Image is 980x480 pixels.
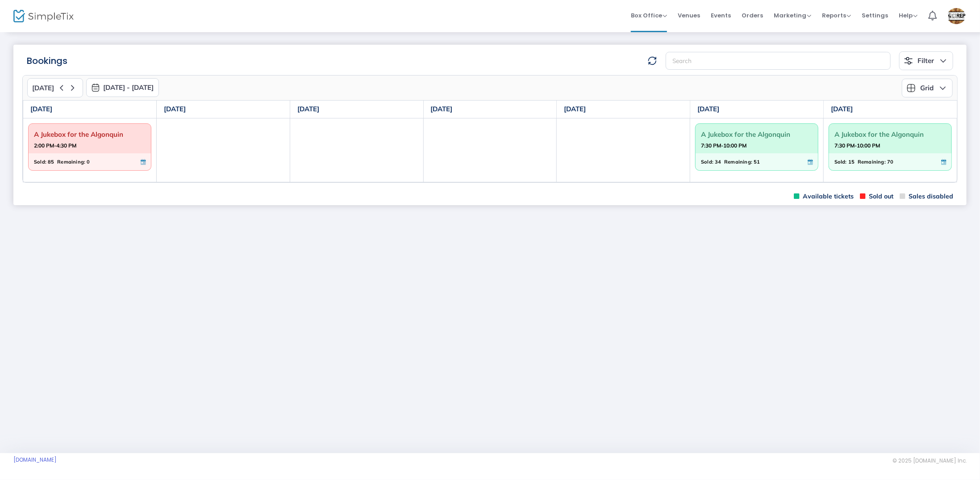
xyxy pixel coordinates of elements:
span: Remaining: [724,157,752,167]
button: [DATE] - [DATE] [86,78,159,97]
span: Sold: [834,157,847,167]
span: Sold: [34,157,46,167]
span: Settings [862,4,888,27]
span: A Jukebox for the Algonquin [34,127,146,141]
strong: 7:30 PM-10:00 PM [701,140,746,151]
span: 70 [887,157,893,167]
button: [DATE] [27,78,83,97]
span: © 2025 [DOMAIN_NAME] Inc. [892,457,967,464]
th: [DATE] [423,101,557,118]
span: A Jukebox for the Algonquin [701,127,813,141]
span: Reports [822,11,851,20]
span: Sold out [860,192,893,201]
span: Sales disabled [900,192,953,201]
strong: 2:00 PM-4:30 PM [34,140,76,151]
span: Box Office [631,11,667,20]
th: [DATE] [23,101,157,118]
a: [DOMAIN_NAME] [13,456,57,463]
span: Remaining: [57,157,85,167]
span: Help [899,11,917,20]
span: Orders [742,4,763,27]
th: [DATE] [290,101,423,118]
span: Marketing [774,11,811,20]
span: Events [711,4,731,27]
input: Search [666,52,891,70]
img: grid [907,84,916,93]
span: 34 [715,157,721,167]
button: Filter [899,51,953,70]
span: 51 [754,157,760,167]
span: Available tickets [794,192,854,201]
img: filter [904,56,913,65]
span: 0 [87,157,90,167]
span: A Jukebox for the Algonquin [834,127,946,141]
img: refresh-data [648,56,657,65]
span: Sold: [701,157,713,167]
button: Grid [902,79,953,97]
span: 15 [848,157,855,167]
strong: 7:30 PM-10:00 PM [834,140,880,151]
span: Venues [678,4,700,27]
th: [DATE] [690,101,824,118]
span: Remaining: [858,157,886,167]
span: [DATE] [32,84,54,92]
th: [DATE] [824,101,957,118]
img: monthly [91,83,100,92]
th: [DATE] [557,101,690,118]
m-panel-title: Bookings [27,54,67,67]
span: 85 [48,157,54,167]
th: [DATE] [156,101,290,118]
